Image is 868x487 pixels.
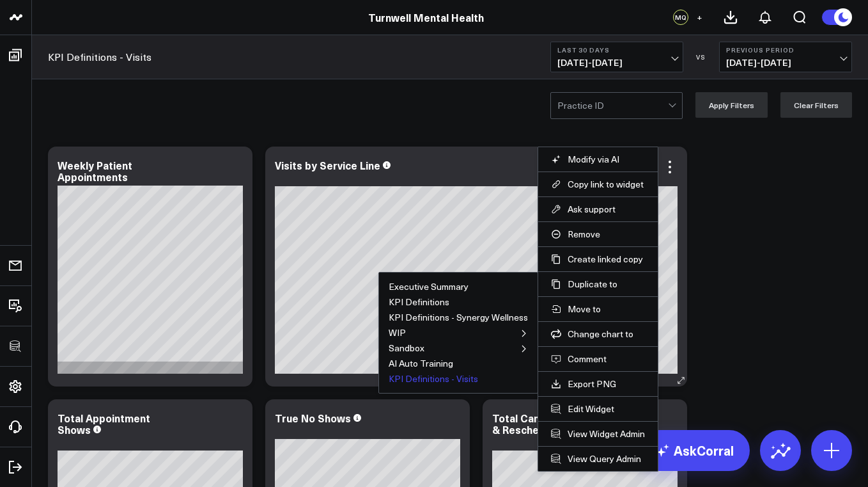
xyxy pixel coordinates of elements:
[58,158,132,184] div: Weekly Patient Appointments
[48,50,151,64] a: KPI Definitions - Visits
[673,10,688,25] div: MQ
[389,328,406,337] button: WIP
[550,42,683,72] button: Last 30 Days[DATE]-[DATE]
[551,228,645,240] button: Remove
[551,378,645,390] a: Export PNG
[551,303,645,315] button: Move to
[551,204,645,215] button: Ask support
[639,430,750,471] a: AskCorral
[389,313,528,322] button: KPI Definitions - Synergy Wellness
[697,13,702,22] span: +
[551,154,645,165] button: Modify via AI
[551,278,645,290] button: Duplicate to
[557,58,676,68] span: [DATE] - [DATE]
[780,92,852,118] button: Clear Filters
[551,403,645,415] button: Edit Widget
[692,10,707,25] button: +
[389,282,469,291] button: Executive Summary
[389,359,453,368] button: AI Auto Training
[695,92,768,118] button: Apply Filters
[726,46,845,54] b: Previous Period
[726,58,845,68] span: [DATE] - [DATE]
[690,53,713,61] div: VS
[58,411,150,436] div: Total Appointment Shows
[389,298,449,307] button: KPI Definitions
[551,253,645,265] button: Create linked copy
[551,353,645,365] button: Comment
[551,453,645,465] a: View Query Admin
[275,411,351,425] div: True No Shows
[557,46,676,54] b: Last 30 Days
[368,10,484,24] a: Turnwell Mental Health
[551,179,645,190] button: Copy link to widget
[551,428,645,440] a: View Widget Admin
[551,328,645,340] button: Change chart to
[389,374,478,383] button: KPI Definitions - Visits
[492,411,587,436] div: Total Cancellations & Reschedules
[275,158,380,172] div: Visits by Service Line
[719,42,852,72] button: Previous Period[DATE]-[DATE]
[389,344,424,353] button: Sandbox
